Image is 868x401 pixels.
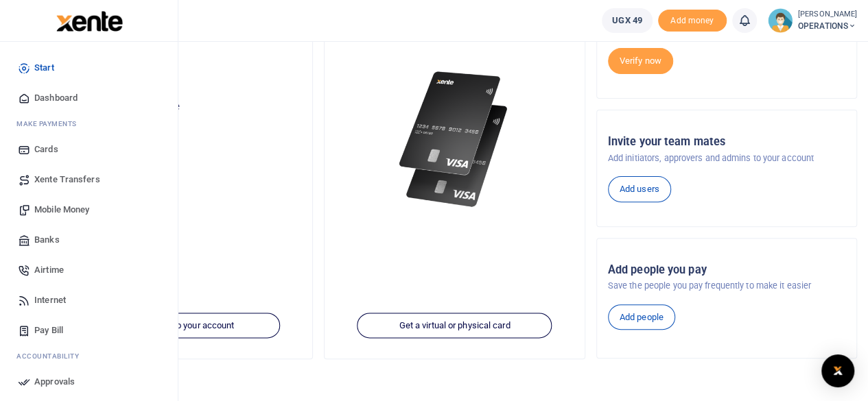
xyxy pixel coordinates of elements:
[821,354,854,387] div: Open Intercom Messenger
[34,61,54,75] span: Start
[34,293,66,307] span: Internet
[798,20,857,32] span: OPERATIONS
[64,117,301,131] h5: UGX 49
[608,263,845,277] h5: Add people you pay
[34,143,58,156] span: Cards
[34,91,78,105] span: Dashboard
[596,8,658,33] li: Wallet ballance
[395,63,514,216] img: xente-_physical_cards.png
[11,345,167,367] li: Ac
[34,375,75,389] span: Approvals
[85,313,280,339] a: Add funds to your account
[658,10,727,32] li: Toup your wallet
[11,367,167,397] a: Approvals
[658,10,727,32] span: Add money
[11,53,167,83] a: Start
[612,14,642,27] span: UGX 49
[658,14,727,25] a: Add money
[11,285,167,315] a: Internet
[768,8,857,33] a: profile-user [PERSON_NAME] OPERATIONS
[52,377,857,392] h4: Make a transaction
[56,11,123,32] img: logo-large
[608,135,845,149] h5: Invite your team mates
[64,49,301,63] h5: Account
[11,315,167,345] a: Pay Bill
[608,304,675,330] a: Add people
[11,195,167,225] a: Mobile Money
[608,151,845,165] p: Add initiators, approvers and admins to your account
[34,263,64,277] span: Airtime
[608,279,845,293] p: Save the people you pay frequently to make it easier
[34,233,60,247] span: Banks
[798,9,857,21] small: [PERSON_NAME]
[11,113,167,134] li: M
[768,8,793,33] img: profile-user
[23,119,77,129] span: ake Payments
[34,324,63,337] span: Pay Bill
[64,100,301,114] p: Your current account balance
[357,313,552,339] a: Get a virtual or physical card
[27,351,79,361] span: countability
[64,70,301,84] p: OPERATIONS
[608,176,671,202] a: Add users
[55,15,123,25] a: logo-small logo-large logo-large
[11,225,167,255] a: Banks
[34,173,100,186] span: Xente Transfers
[602,8,653,33] a: UGX 49
[11,134,167,165] a: Cards
[608,48,673,74] a: Verify now
[34,203,89,217] span: Mobile Money
[11,255,167,285] a: Airtime
[11,165,167,195] a: Xente Transfers
[11,83,167,113] a: Dashboard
